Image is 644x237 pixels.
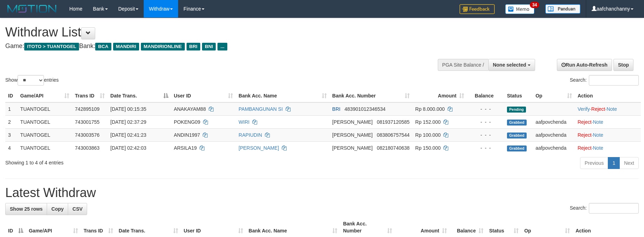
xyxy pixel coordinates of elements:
span: BCA [95,43,111,50]
span: BRI [187,43,200,50]
span: Copy [51,206,64,212]
span: ANDIN1997 [174,132,200,138]
a: Stop [613,59,633,71]
td: · · [575,102,641,116]
span: Rp 8.000.000 [415,106,445,112]
span: [DATE] 00:15:35 [110,106,146,112]
span: [PERSON_NAME] [332,132,373,138]
div: - - - [470,106,501,113]
th: Amount: activate to sort column ascending [412,89,467,102]
span: [DATE] 02:37:29 [110,119,146,125]
select: Showentries [18,75,44,86]
span: MANDIRIONLINE [141,43,185,50]
span: Rp 100.000 [415,132,441,138]
span: Show 25 rows [10,206,43,212]
th: Trans ID: activate to sort column ascending [72,89,108,102]
h4: Game: Bank: [5,43,422,50]
span: 34 [530,2,539,8]
span: BNI [202,43,216,50]
span: BRI [332,106,340,112]
a: PAMBANGUNAN SI [239,106,283,112]
span: Grabbed [507,120,527,126]
h1: Withdraw List [5,25,422,39]
span: Grabbed [507,145,527,151]
a: [PERSON_NAME] [239,145,279,151]
div: PGA Site Balance / [438,59,488,71]
img: MOTION_logo.png [5,4,59,14]
a: Run Auto-Refresh [557,59,612,71]
span: Rp 150.000 [415,145,441,151]
span: 743001755 [75,119,99,125]
span: ANAKAYAM88 [174,106,206,112]
span: Rp 152.000 [415,119,441,125]
th: Date Trans.: activate to sort column descending [108,89,171,102]
span: [PERSON_NAME] [332,119,373,125]
a: RAPIUDIN [239,132,262,138]
a: WIRI [239,119,249,125]
th: User ID: activate to sort column ascending [171,89,236,102]
span: Copy 082180740638 to clipboard [377,145,409,151]
span: Copy 083806757544 to clipboard [377,132,409,138]
td: 2 [5,115,18,128]
span: [DATE] 02:42:03 [110,145,146,151]
span: None selected [493,62,526,68]
img: Feedback.jpg [460,4,495,14]
th: ID [5,89,18,102]
td: 4 [5,141,18,154]
td: · [575,128,641,141]
label: Show entries [5,75,59,86]
span: ITOTO > TUANTOGEL [24,43,79,50]
td: aafpovchenda [533,141,575,154]
td: TUANTOGEL [18,102,72,116]
div: - - - [470,118,501,126]
img: Button%20Memo.svg [505,4,535,14]
span: ... [217,43,227,50]
a: Previous [580,157,608,169]
span: POKENG09 [174,119,200,125]
a: Show 25 rows [5,203,47,215]
a: Reject [591,106,605,112]
td: · [575,141,641,154]
span: ARSILA19 [174,145,197,151]
td: TUANTOGEL [18,141,72,154]
span: Copy 483901012346534 to clipboard [345,106,386,112]
td: · [575,115,641,128]
div: Showing 1 to 4 of 4 entries [5,156,263,166]
td: aafpovchenda [533,115,575,128]
div: - - - [470,131,501,138]
td: 1 [5,102,18,116]
span: MANDIRI [113,43,139,50]
th: Action [575,89,641,102]
th: Op: activate to sort column ascending [533,89,575,102]
a: Verify [578,106,590,112]
th: Status [504,89,533,102]
a: CSV [68,203,87,215]
span: [PERSON_NAME] [332,145,373,151]
input: Search: [589,203,639,214]
label: Search: [570,75,639,86]
label: Search: [570,203,639,214]
td: TUANTOGEL [18,128,72,141]
span: [DATE] 02:41:23 [110,132,146,138]
th: Game/API: activate to sort column ascending [18,89,72,102]
input: Search: [589,75,639,86]
a: Reject [578,145,592,151]
a: Note [593,132,603,138]
img: panduan.png [545,4,580,14]
span: 743003576 [75,132,99,138]
span: CSV [72,206,83,212]
td: 3 [5,128,18,141]
a: Note [593,119,603,125]
span: Copy 081937120585 to clipboard [377,119,409,125]
a: Reject [578,132,592,138]
span: Pending [507,107,526,113]
a: Reject [578,119,592,125]
a: Copy [47,203,68,215]
a: 1 [608,157,620,169]
th: Bank Acc. Name: activate to sort column ascending [236,89,330,102]
div: - - - [470,144,501,151]
button: None selected [488,59,535,71]
span: 742895109 [75,106,99,112]
td: TUANTOGEL [18,115,72,128]
h1: Latest Withdraw [5,186,639,200]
